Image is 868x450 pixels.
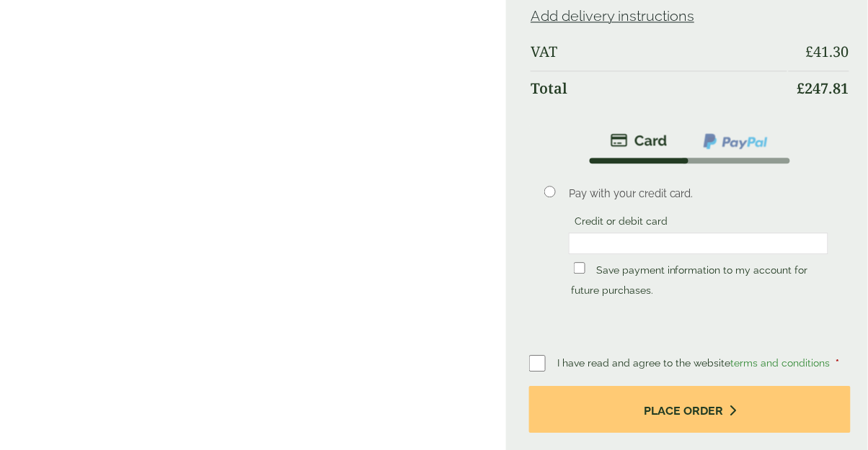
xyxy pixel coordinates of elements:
[529,386,851,433] button: Place order
[611,132,668,149] img: stripe.png
[569,215,673,231] label: Credit or debit card
[557,357,833,369] span: I have read and agree to the website
[531,71,787,106] th: Total
[806,42,814,61] span: £
[730,357,830,369] a: terms and conditions
[797,78,849,98] bdi: 247.81
[569,186,828,202] p: Pay with your credit card.
[571,264,808,300] label: Save payment information to my account for future purchases.
[531,35,787,69] th: VAT
[797,78,805,98] span: £
[836,357,839,369] abbr: required
[702,132,769,150] img: ppcp-gateway.png
[806,42,849,61] bdi: 41.30
[531,7,694,24] a: Add delivery instructions
[573,237,824,250] iframe: Secure card payment input frame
